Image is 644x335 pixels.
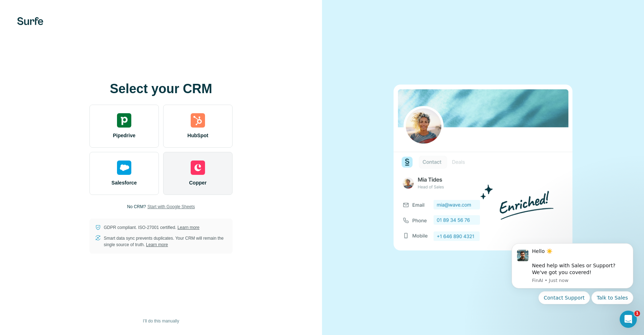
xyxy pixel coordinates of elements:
[104,235,227,248] p: Smart data sync prevents duplicates. Your CRM will remain the single source of truth.
[501,234,644,331] iframe: Intercom notifications message
[117,113,131,128] img: pipedrive's logo
[127,204,146,210] p: No CRM?
[89,82,233,96] h1: Select your CRM
[187,132,208,139] span: HubSpot
[112,179,137,186] span: Salesforce
[143,318,179,324] span: I’ll do this manually
[117,161,131,175] img: salesforce's logo
[104,224,199,231] p: GDPR compliant. ISO-27001 certified.
[138,316,184,326] button: I’ll do this manually
[17,17,43,25] img: Surfe's logo
[620,311,637,328] iframe: Intercom live chat
[113,132,135,139] span: Pipedrive
[191,161,205,175] img: copper's logo
[146,242,168,247] a: Learn more
[634,311,640,316] span: 1
[189,179,207,186] span: Copper
[191,113,205,128] img: hubspot's logo
[394,85,572,250] img: none image
[177,225,199,230] a: Learn more
[147,204,195,210] button: Start with Google Sheets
